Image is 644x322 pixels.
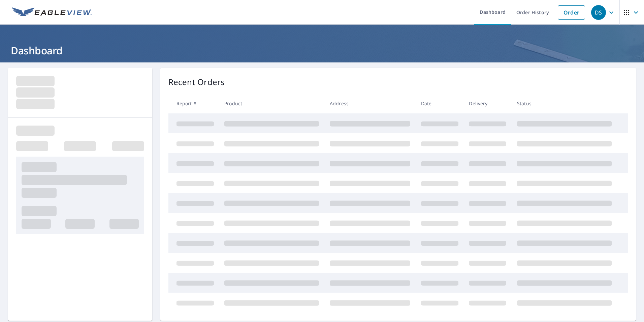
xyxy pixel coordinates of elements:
th: Address [324,93,416,113]
div: DS [591,5,606,20]
th: Date [416,93,464,113]
p: Recent Orders [168,76,225,88]
img: EV Logo [12,7,92,18]
th: Status [512,93,617,113]
th: Report # [168,93,219,113]
th: Delivery [463,93,512,113]
a: Order [558,5,585,20]
th: Product [219,93,324,113]
h1: Dashboard [8,44,636,57]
